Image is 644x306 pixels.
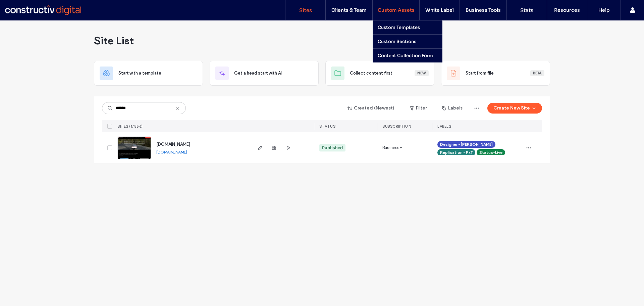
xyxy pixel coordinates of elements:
[156,149,187,155] a: [DOMAIN_NAME]
[530,70,544,76] div: Beta
[234,70,282,77] span: Get a head start with AI
[415,70,429,76] div: New
[466,70,494,77] span: Start from file
[350,70,392,77] span: Collect content first
[378,20,442,34] a: Custom Templates
[466,7,501,13] label: Business Tools
[403,103,433,114] button: Filter
[520,7,533,13] label: Stats
[325,61,434,86] div: Collect content firstNew
[94,34,134,47] span: Site List
[118,70,161,77] span: Start with a template
[425,7,454,13] label: White Label
[598,7,610,13] label: Help
[94,61,203,86] div: Start with a template
[436,103,469,114] button: Labels
[331,7,367,13] label: Clients & Team
[382,144,402,151] span: Business+
[554,7,580,13] label: Resources
[319,124,335,129] span: STATUS
[487,103,542,114] button: Create New Site
[210,61,319,86] div: Get a head start with AI
[378,53,433,58] label: Content Collection Form
[378,7,415,13] label: Custom Assets
[342,103,400,114] button: Created (Newest)
[441,61,550,86] div: Start from fileBeta
[15,5,29,11] span: Help
[437,124,451,129] span: LABELS
[299,7,312,13] label: Sites
[378,49,442,62] a: Content Collection Form
[117,124,143,129] span: SITES (1/556)
[378,25,420,30] label: Custom Templates
[378,35,442,48] a: Custom Sections
[440,149,473,156] span: Replication - PxT
[156,142,190,147] span: [DOMAIN_NAME]
[322,145,343,151] div: Published
[156,141,190,147] a: [DOMAIN_NAME]
[382,124,411,129] span: SUBSCRIPTION
[378,39,416,44] label: Custom Sections
[479,149,502,156] span: Status-Live
[440,141,493,147] span: Designer - [PERSON_NAME]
